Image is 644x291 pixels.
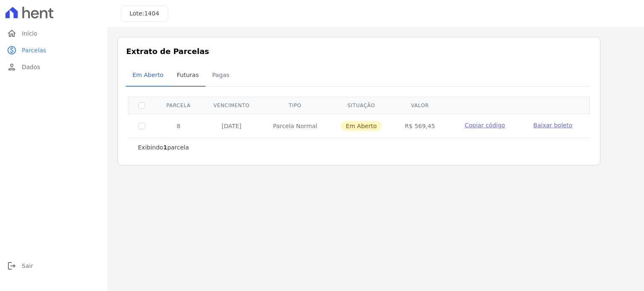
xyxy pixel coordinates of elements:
td: R$ 569,45 [393,114,446,138]
a: Baixar boleto [533,121,572,129]
a: Em Aberto [126,65,170,87]
td: 8 [155,114,202,138]
a: paidParcelas [3,42,104,59]
span: Baixar boleto [533,122,572,129]
th: Situação [329,97,394,114]
th: Valor [393,97,446,114]
a: logoutSair [3,258,104,274]
span: Futuras [172,67,204,83]
span: Início [22,29,37,38]
i: person [7,62,17,72]
span: Copiar código [465,122,505,129]
button: Copiar código [457,121,513,129]
h3: Lote: [130,9,159,18]
i: logout [7,261,17,271]
p: Exibindo parcela [138,143,189,152]
span: Pagas [207,67,234,83]
span: Em Aberto [127,67,169,83]
td: [DATE] [202,114,261,138]
b: 1 [163,144,167,151]
span: Em Aberto [341,121,382,131]
a: Futuras [170,65,205,87]
span: Sair [22,262,33,270]
span: Dados [22,63,40,71]
span: 1404 [144,10,159,17]
h3: Extrato de Parcelas [126,46,592,57]
a: Pagas [205,65,236,87]
a: personDados [3,59,104,75]
span: Parcelas [22,46,46,54]
th: Parcela [155,97,202,114]
a: homeInício [3,25,104,42]
i: home [7,28,17,39]
th: Tipo [261,97,329,114]
td: Parcela Normal [261,114,329,138]
i: paid [7,45,17,55]
th: Vencimento [202,97,261,114]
